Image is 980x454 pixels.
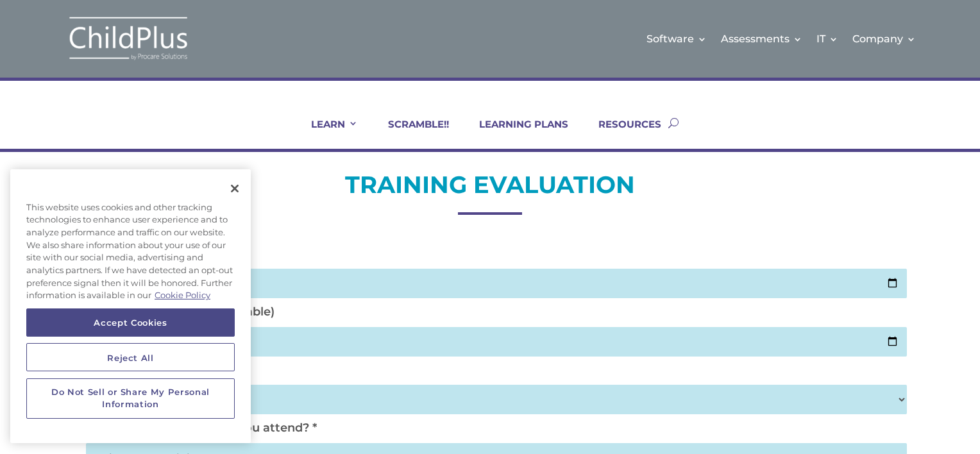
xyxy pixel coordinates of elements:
[80,169,900,206] h2: TRAINING EVALUATION
[10,169,251,444] div: Privacy
[295,118,358,149] a: LEARN
[721,13,802,65] a: Assessments
[463,118,568,149] a: LEARNING PLANS
[852,13,916,65] a: Company
[582,118,661,149] a: RESOURCES
[26,309,235,337] button: Accept Cookies
[221,174,249,203] button: Close
[26,344,235,372] button: Reject All
[816,13,838,65] a: IT
[646,13,707,65] a: Software
[155,290,210,301] a: More information about your privacy, opens in a new tab
[26,378,235,419] button: Do Not Sell or Share My Personal Information
[10,169,251,444] div: Cookie banner
[10,195,251,309] div: This website uses cookies and other tracking technologies to enhance user experience and to analy...
[372,118,449,149] a: SCRAMBLE!!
